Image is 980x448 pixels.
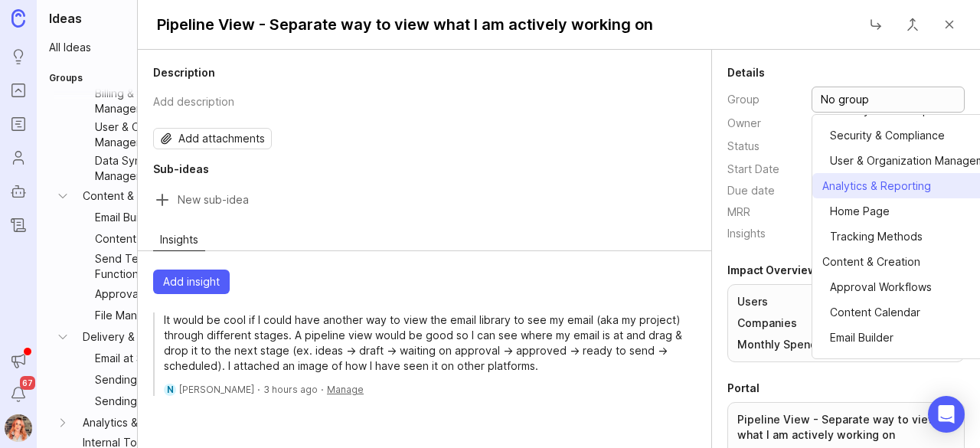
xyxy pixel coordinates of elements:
h1: Ideas [43,9,242,28]
span: ⠀Content Calendar [822,304,920,321]
span: [PERSON_NAME] [179,384,254,395]
a: Delivery & Workflow [77,326,220,348]
span: Content & Creation [822,253,920,270]
a: Billing & Plan Management [89,84,220,118]
span: ⠀File Manager [822,355,896,371]
span: Status [727,139,759,152]
span: Due date [727,184,775,197]
button: Notifications [5,381,32,408]
a: Changelog [5,211,32,239]
button: Close button [861,9,891,40]
span: ⠀Security & Compliance [822,127,945,144]
a: Approval Workflows [89,283,220,305]
button: Bronwen W [5,414,32,442]
button: — [812,113,841,134]
span: Add attachments [178,131,265,146]
button: Analytics & Reporting expand [49,412,77,433]
span: Owner [727,116,761,129]
a: Email at Scale [89,348,220,369]
a: Email Builder [89,207,220,228]
button: Manage [327,383,364,396]
span: ⠀Tracking Methods [822,228,923,245]
a: Users [5,144,32,172]
button: Content & Creation expand [49,185,77,207]
span: Companies [737,316,797,331]
img: Canny Home [11,9,25,27]
a: Autopilot [5,178,32,205]
a: Send Test Functionality [89,250,220,283]
span: ⠀Approval Workflows [822,279,932,296]
a: Analytics & Reporting [77,412,220,433]
span: MRR [727,205,750,218]
button: Close button [897,9,928,40]
h2: Sub-ideas [153,162,696,177]
h2: Portal [727,381,965,396]
a: Content & Creation [77,185,220,207]
button: Delivery & Workflow expand [49,326,77,348]
button: Close [934,9,965,40]
span: 3 hours ago [263,384,318,396]
p: It would be cool if I could have another way to view the email library to see my email (aka my pr... [164,312,696,374]
button: title [148,11,662,38]
span: Analytics & Reporting [822,178,931,195]
div: · [257,384,260,395]
button: Announcements [5,347,32,374]
a: [PERSON_NAME] [179,384,254,396]
a: Sending Platform Exp. [89,391,220,412]
a: Data Syncs & Recipient Management [89,152,220,185]
a: File Manager [89,305,220,326]
div: · [321,384,324,395]
h2: Groups [49,72,83,84]
span: Group [727,93,759,106]
input: Sub-idea title [178,189,696,211]
h2: Impact Overview [727,263,965,278]
h2: Description [153,65,696,80]
a: Roadmaps [5,110,32,138]
input: No group [821,91,962,108]
button: Add attachments [153,128,272,149]
a: User & Organization Management [89,118,220,152]
div: toggle menu [812,87,965,113]
span: ⠀Email Builder [822,329,893,346]
h2: Details [727,65,965,80]
button: description [148,87,696,116]
a: All Ideas [43,37,242,58]
span: Monthly Spend [737,337,817,352]
a: Ideas [5,43,32,70]
div: Open Intercom Messenger [928,396,965,433]
a: Portal [5,77,32,104]
a: Sending Integrations [89,369,220,391]
span: Start Date [727,162,779,175]
a: Content Calendar [89,228,220,250]
span: Insights [727,227,766,240]
span: ⠀Home Page [822,203,890,220]
span: 67 [20,376,35,390]
span: Users [737,294,768,309]
p: Pipeline View - Separate way to view what I am actively working on [737,412,955,443]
